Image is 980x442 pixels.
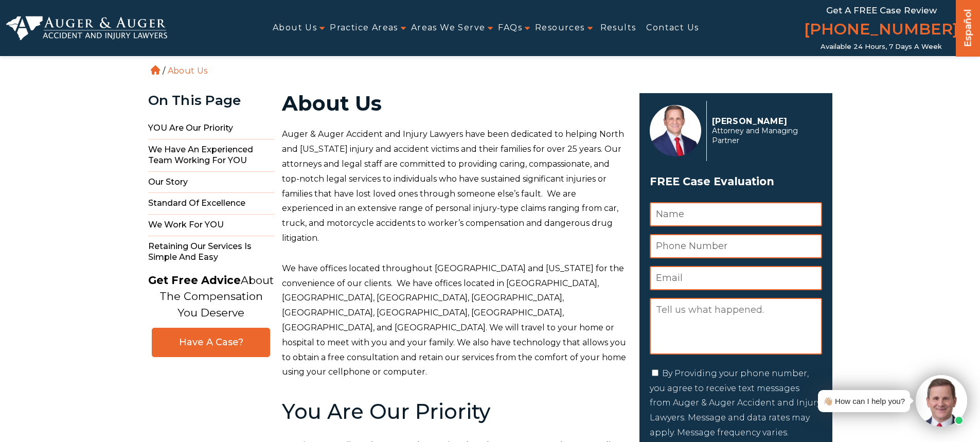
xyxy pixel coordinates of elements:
[282,93,627,114] h1: About Us
[650,266,822,290] input: Email
[148,274,241,287] strong: Get Free Advice
[282,129,624,243] span: Auger & Auger Accident and Injury Lawyers have been dedicated to helping North and [US_STATE] inj...
[600,16,636,40] a: Results
[148,272,274,321] p: About The Compensation You Deserve
[650,202,822,226] input: Name
[498,16,522,40] a: FAQs
[411,16,486,40] a: Areas We Serve
[148,236,274,268] span: Retaining Our Services Is Simple and Easy
[646,16,699,40] a: Contact Us
[821,43,942,51] span: Available 24 Hours, 7 Days a Week
[282,399,490,424] b: You Are Our Priority
[535,16,585,40] a: Resources
[650,105,701,156] img: Herbert Auger
[148,215,274,236] span: We Work For YOU
[650,172,822,191] span: FREE Case Evaluation
[165,66,210,76] li: About Us
[712,116,816,126] p: [PERSON_NAME]
[6,16,167,41] img: Auger & Auger Accident and Injury Lawyers Logo
[273,16,317,40] a: About Us
[330,16,398,40] a: Practice Areas
[148,172,274,193] span: Our Story
[148,139,274,172] span: We Have An Experienced Team Working For YOU
[151,65,160,75] a: Home
[804,18,958,43] a: [PHONE_NUMBER]
[826,5,937,15] span: Get a FREE Case Review
[650,234,822,258] input: Phone Number
[148,193,274,215] span: Standard of Excellence
[823,394,905,408] div: 👋🏼 How can I help you?
[163,337,259,348] span: Have A Case?
[152,328,270,357] a: Have A Case?
[916,375,967,427] img: Intaker widget Avatar
[148,93,274,108] div: On This Page
[148,118,274,139] span: YOU Are Our Priority
[282,263,626,377] span: We have offices located throughout [GEOGRAPHIC_DATA] and [US_STATE] for the convenience of our cl...
[712,126,816,146] span: Attorney and Managing Partner
[650,368,821,437] label: By Providing your phone number, you agree to receive text messages from Auger & Auger Accident an...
